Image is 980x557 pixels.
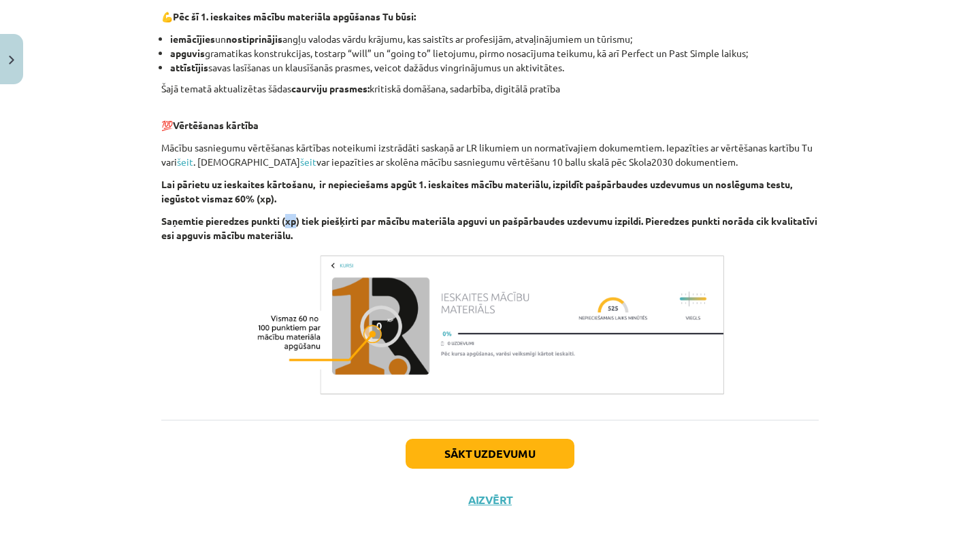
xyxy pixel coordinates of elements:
b: Lai pārietu uz ieskaites kārtošanu, ir nepieciešams apgūt 1. ieskaites mācību materiālu, izpildīt... [161,178,792,204]
strong: Pēc šī 1. ieskaites mācību materiāla apgūšanas Tu būsi: [173,10,416,22]
button: Sākt uzdevumu [406,439,574,469]
p: Šajā tematā aktualizētas šādas kritiskā domāšana, sadarbība, digitālā pratība [161,82,819,96]
strong: attīstījis [170,61,208,73]
p: 💯 [161,104,819,132]
a: šeit [300,156,316,168]
li: un angļu valodas vārdu krājumu, kas saistīts ar profesijām, atvaļinājumiem un tūrismu; [170,32,819,46]
b: Vērtēšanas kārtība [173,119,259,131]
p: Mācību sasniegumu vērtēšanas kārtības noteikumi izstrādāti saskaņā ar LR likumiem un normatīvajie... [161,141,819,169]
strong: nostiprinājis [226,33,282,45]
button: Aizvērt [464,493,516,507]
b: Saņemtie pieredzes punkti (xp) tiek piešķirti par mācību materiāla apguvi un pašpārbaudes uzdevum... [161,215,817,241]
strong: caurviju prasmes: [291,82,370,94]
strong: apguvis [170,47,205,59]
li: savas lasīšanas un klausīšanās prasmes, veicot dažādus vingrinājumus un aktivitātes. [170,60,819,75]
strong: iemācījies [170,33,215,45]
li: gramatikas konstrukcijas, tostarp “will” un “going to” lietojumu, pirmo nosacījuma teikumu, kā ar... [170,46,819,60]
img: icon-close-lesson-0947bae3869378f0d4975bcd49f059093ad1ed9edebbc8119c70593378902aed.svg [9,56,14,65]
a: šeit [177,156,193,168]
p: 💪 [161,10,819,24]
